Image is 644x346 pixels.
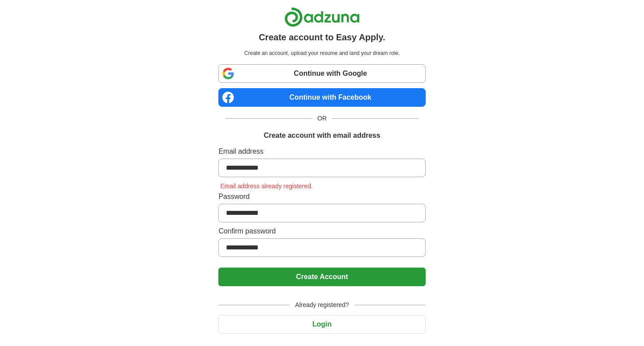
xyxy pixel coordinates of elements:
label: Email address [218,146,425,157]
button: Login [218,315,425,334]
a: Continue with Google [218,64,425,83]
a: Login [218,320,425,328]
label: Password [218,191,425,202]
label: Confirm password [218,226,425,237]
h1: Create account to Easy Apply. [259,31,385,44]
p: Create an account, upload your resume and land your dream role. [220,49,423,57]
img: Adzuna logo [284,7,360,27]
h1: Create account with email address [264,130,380,141]
span: Email address already registered. [218,183,314,190]
button: Create Account [218,268,425,286]
span: Already registered? [290,300,354,310]
a: Continue with Facebook [218,88,425,107]
span: OR [312,114,332,123]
